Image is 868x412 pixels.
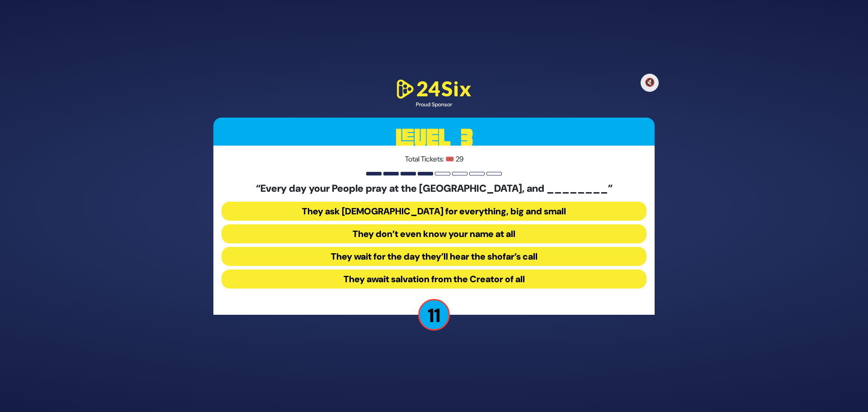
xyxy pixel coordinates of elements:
[222,270,646,289] button: They await salvation from the Creator of all
[222,183,646,194] h5: “Every day your People pray at the [GEOGRAPHIC_DATA], and ________”
[418,299,450,331] p: 11
[222,247,646,266] button: They wait for the day they’ll hear the shofar’s call
[222,224,646,243] button: They don’t even know your name at all
[393,100,475,109] div: Proud Sponsor
[393,78,475,101] img: 24Six
[641,74,659,92] button: 🔇
[213,118,655,158] h3: Level 3
[222,154,646,165] p: Total Tickets: 🎟️ 29
[222,202,646,221] button: They ask [DEMOGRAPHIC_DATA] for everything, big and small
